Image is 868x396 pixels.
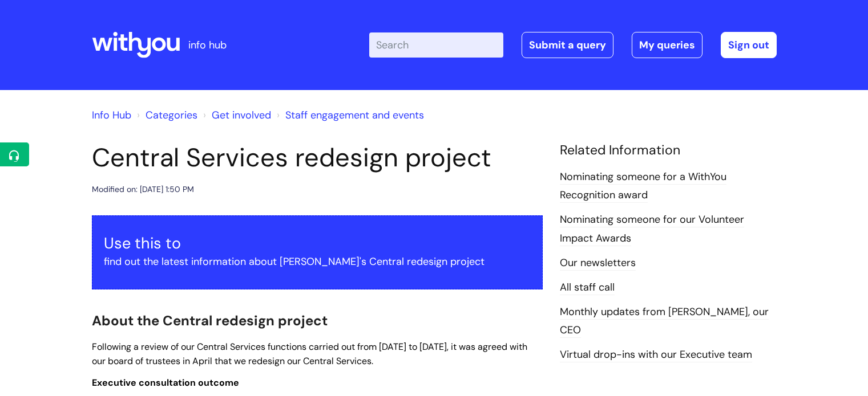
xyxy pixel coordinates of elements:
a: Info Hub [92,108,131,122]
h1: Central Services redesign project [92,142,543,173]
li: Staff engagement and events [274,106,424,124]
a: Sign out [721,32,777,58]
div: Modified on: [DATE] 1:50 PM [92,182,194,197]
a: All staff call [560,280,615,295]
a: Submit a query [522,32,613,58]
a: Categories [146,108,197,122]
div: | - [369,32,777,58]
li: Solution home [134,106,197,124]
span: Following a review of our Central Services functions carried out from [DATE] to [DATE], it was ag... [92,341,527,367]
a: Our newsletters [560,256,636,271]
span: Executive consultation outcome [92,377,239,389]
li: Get involved [200,106,271,124]
input: Search [369,32,503,58]
a: Nominating someone for our Volunteer Impact Awards [560,213,744,246]
p: info hub [188,36,227,54]
a: Staff engagement and events [285,108,424,122]
h4: Related Information [560,142,777,158]
a: Monthly updates from [PERSON_NAME], our CEO [560,305,769,338]
a: Get involved [212,108,271,122]
span: About the Central redesign project [92,312,328,329]
h3: Use this to [104,234,531,252]
a: Virtual drop-ins with our Executive team [560,348,752,362]
p: find out the latest information about [PERSON_NAME]'s Central redesign project [104,252,531,271]
a: Nominating someone for a WithYou Recognition award [560,170,726,203]
a: My queries [632,32,703,58]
